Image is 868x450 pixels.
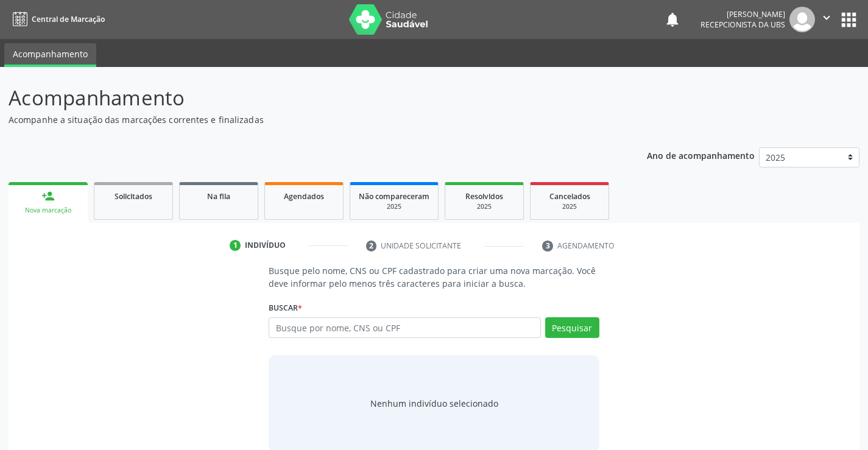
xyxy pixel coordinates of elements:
[269,298,302,317] label: Buscar
[545,317,599,338] button: Pesquisar
[269,317,540,338] input: Busque por nome, CNS ou CPF
[207,191,230,202] span: Na fila
[789,7,815,32] img: img
[454,202,515,211] div: 2025
[838,9,859,30] button: apps
[17,206,79,215] div: Nova marcação
[370,397,498,410] div: Nenhum indivíduo selecionado
[539,202,600,211] div: 2025
[647,147,755,163] p: Ano de acompanhamento
[359,191,429,202] span: Não compareceram
[664,11,681,28] button: notifications
[9,9,105,29] a: Central de Marcação
[245,240,286,251] div: Indivíduo
[9,113,604,126] p: Acompanhe a situação das marcações correntes e finalizadas
[41,189,55,203] div: person_add
[269,264,599,290] p: Busque pelo nome, CNS ou CPF cadastrado para criar uma nova marcação. Você deve informar pelo men...
[230,240,241,251] div: 1
[4,43,96,67] a: Acompanhamento
[820,11,833,24] i: 
[549,191,590,202] span: Cancelados
[359,202,429,211] div: 2025
[32,14,105,24] span: Central de Marcação
[465,191,503,202] span: Resolvidos
[700,9,785,19] div: [PERSON_NAME]
[700,19,785,30] span: Recepcionista da UBS
[9,83,604,113] p: Acompanhamento
[115,191,152,202] span: Solicitados
[815,7,838,32] button: 
[284,191,324,202] span: Agendados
